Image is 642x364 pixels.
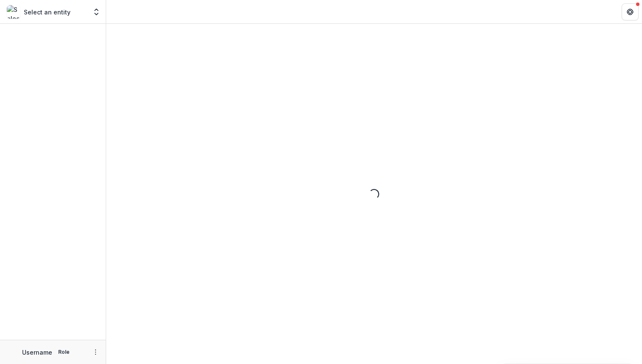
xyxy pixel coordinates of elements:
[622,3,639,20] button: Get Help
[90,347,101,357] button: More
[56,348,72,356] p: Role
[22,348,52,357] p: Username
[7,5,20,19] img: Select an entity
[90,3,102,20] button: Open entity switcher
[24,8,70,17] p: Select an entity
